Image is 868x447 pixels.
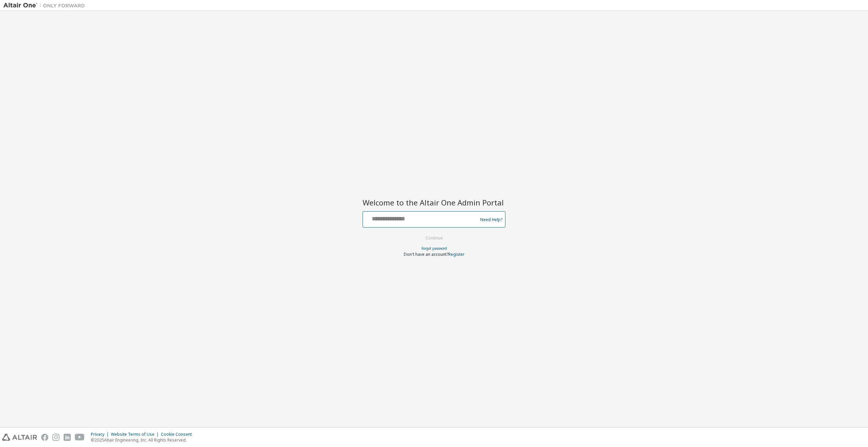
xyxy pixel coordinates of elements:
[3,2,88,9] img: Altair One
[64,434,71,441] img: linkedin.svg
[363,198,505,207] h2: Welcome to the Altair One Admin Portal
[2,434,37,441] img: altair_logo.svg
[161,432,196,437] div: Cookie Consent
[480,219,502,220] a: Need Help?
[41,434,48,441] img: facebook.svg
[91,437,196,443] p: © 2025 Altair Engineering, Inc. All Rights Reserved.
[421,246,447,251] a: Forgot password
[91,432,111,437] div: Privacy
[111,432,161,437] div: Website Terms of Use
[52,434,60,441] img: instagram.svg
[404,251,448,257] span: Don't have an account?
[448,251,465,257] a: Register
[75,434,85,441] img: youtube.svg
